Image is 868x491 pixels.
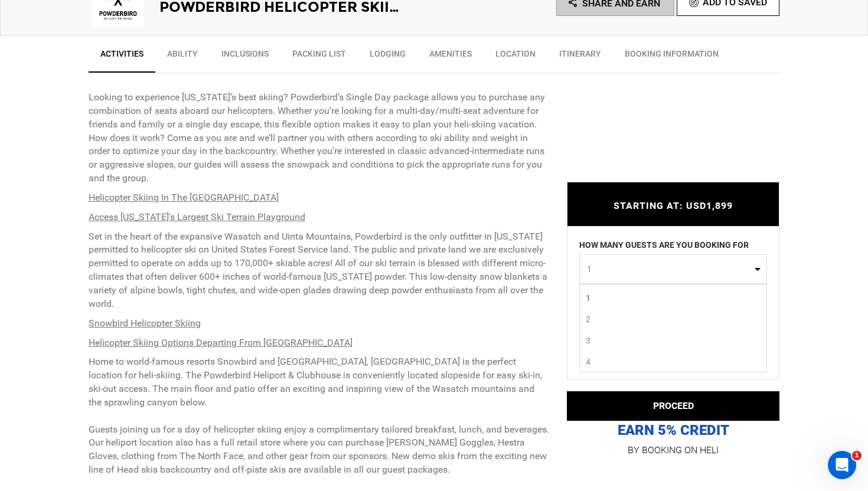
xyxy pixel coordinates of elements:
iframe: Intercom live chat [828,451,856,479]
a: Packing List [280,42,358,71]
p: Set in the heart of the expansive Wasatch and Uinta Mountains, Powderbird is the only outfitter i... [89,230,549,311]
u: Access [US_STATE]'s Largest Ski Terrain Playground [89,211,305,222]
span: STARTING AT: USD1,899 [614,200,733,211]
span: 4 [586,356,590,368]
span: 1 [586,292,590,304]
button: 1 [579,254,767,284]
p: Home to world-famous resorts Snowbird and [GEOGRAPHIC_DATA], [GEOGRAPHIC_DATA] is the perfect loc... [89,355,549,477]
span: 2 [586,313,590,325]
span: 1 [587,263,752,275]
a: Inclusions [210,42,280,71]
a: Activities [89,42,155,73]
a: Amenities [417,42,484,71]
a: BOOKING INFORMATION [613,42,730,71]
div: USD1,899 [567,353,779,367]
label: HOW MANY GUESTS ARE YOU BOOKING FOR [579,239,749,254]
span: 1 [852,451,862,460]
button: PROCEED [567,391,779,421]
span: 3 [586,335,590,346]
a: Location [484,42,547,71]
a: Itinerary [547,42,613,71]
p: Looking to experience [US_STATE]’s best skiing? Powderbird’s Single Day package allows you to pur... [89,91,549,185]
p: BY BOOKING ON HELI [567,442,779,459]
a: Lodging [358,42,417,71]
u: Helicopter Skiing Options Departing From [GEOGRAPHIC_DATA] [89,337,353,348]
u: Helicopter Skiing In The [GEOGRAPHIC_DATA] [89,192,279,203]
u: Snowbird Helicopter Skiing [89,317,201,329]
a: Ability [155,42,210,71]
